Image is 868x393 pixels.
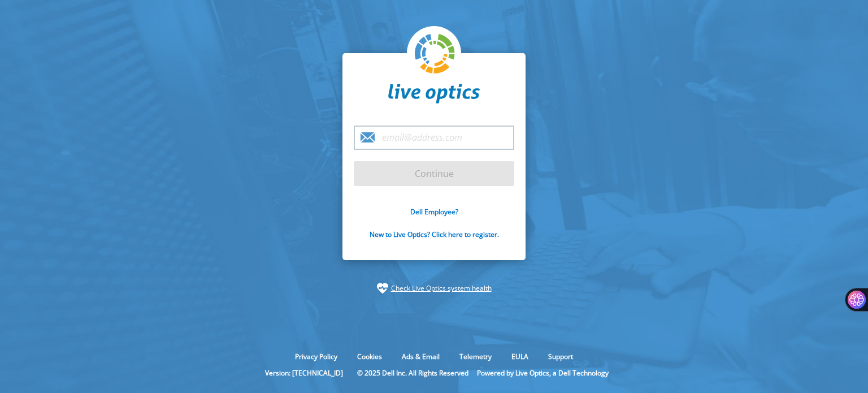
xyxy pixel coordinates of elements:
[451,352,500,361] a: Telemetry
[391,283,492,294] a: Check Live Optics system health
[377,283,388,294] img: status-check-icon.svg
[388,84,480,104] img: liveoptics-word.svg
[349,352,390,361] a: Cookies
[503,352,537,361] a: EULA
[410,207,458,217] a: Dell Employee?
[351,368,474,378] li: © 2025 Dell Inc. All Rights Reserved
[259,368,349,378] li: Version: [TECHNICAL_ID]
[540,352,581,361] a: Support
[477,368,609,378] li: Powered by Live Optics, a Dell Technology
[393,352,448,361] a: Ads & Email
[370,230,499,239] a: New to Live Optics? Click here to register.
[287,352,346,361] a: Privacy Policy
[415,34,455,75] img: liveoptics-logo.svg
[354,126,514,150] input: email@address.com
